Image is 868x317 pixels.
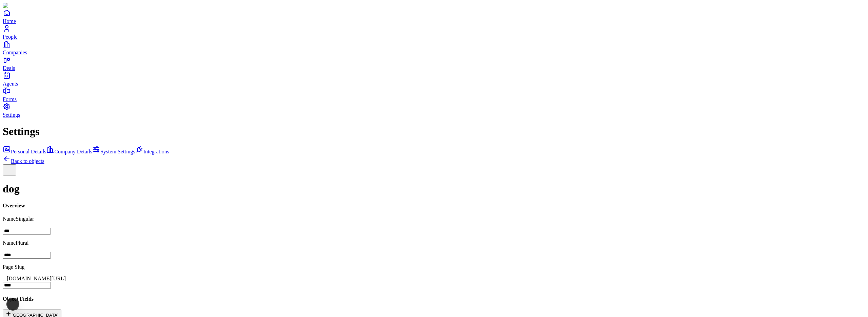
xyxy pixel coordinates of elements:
div: ...[DOMAIN_NAME][URL] [3,276,865,282]
h4: Object Fields [3,296,865,302]
span: System Settings [100,149,135,154]
span: Settings [3,112,20,118]
a: Forms [3,87,865,102]
a: System Settings [92,149,135,154]
span: Integrations [143,149,169,154]
span: Home [3,18,16,24]
span: Deals [3,65,15,71]
a: Back to objects [3,158,44,164]
span: Agents [3,81,18,87]
span: Forms [3,96,17,102]
span: Company Details [54,149,92,154]
span: Personal Details [11,149,46,154]
a: Settings [3,102,865,118]
p: Name [3,240,865,246]
a: Personal Details [3,149,46,154]
span: Plural [16,240,28,246]
span: People [3,34,18,40]
a: Home [3,9,865,24]
span: Companies [3,50,27,55]
a: Companies [3,40,865,55]
a: Company Details [46,149,92,154]
img: Item Brain Logo [3,3,44,9]
h1: Settings [3,125,865,138]
h4: Overview [3,203,865,209]
a: Agents [3,71,865,87]
h1: dog [3,183,865,195]
p: Page Slug [3,264,865,270]
a: Integrations [135,149,169,154]
p: Name [3,216,865,222]
span: Singular [16,216,34,222]
a: People [3,24,865,40]
a: Deals [3,56,865,71]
